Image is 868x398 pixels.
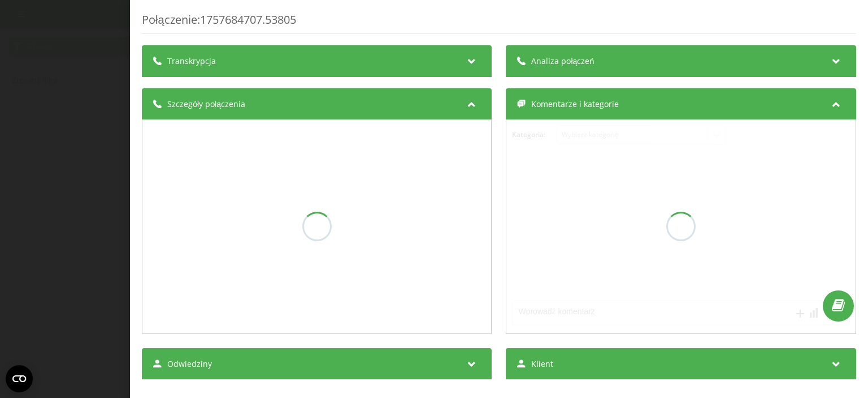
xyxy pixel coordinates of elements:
span: Odwiedziny [167,358,212,370]
span: Transkrypcja [167,55,216,67]
span: Analiza połączeń [532,55,595,67]
div: Połączenie : 1757684707.53805 [142,12,856,34]
button: Open CMP widget [6,365,33,392]
span: Komentarze i kategorie [532,99,619,110]
span: Szczegóły połączenia [167,99,245,110]
span: Klient [532,358,554,370]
